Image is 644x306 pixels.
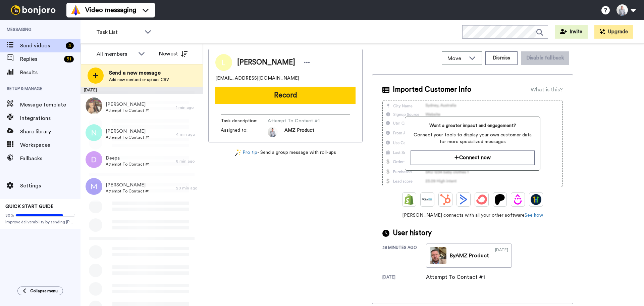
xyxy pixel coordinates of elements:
span: Attempt To Contact #1 [106,108,150,113]
a: Pro tip [235,149,257,156]
div: By AMZ Product [450,252,489,260]
a: ByAMZ Product[DATE] [426,244,512,268]
div: [DATE] [495,247,508,264]
span: Workspaces [20,141,80,149]
span: Attempt To Contact #1 [106,188,150,194]
img: GoHighLevel [531,194,541,205]
span: Connect your tools to display your own customer data for more specialized messages [411,132,534,145]
img: ActiveCampaign [458,194,469,205]
img: d8f6d333-cc50-42ac-beee-a3446fe619db-thumb.jpg [430,247,446,264]
span: Send videos [20,42,63,50]
div: 4 [66,42,74,49]
div: What is this? [531,86,563,94]
span: Replies [20,55,61,63]
span: Imported Customer Info [393,85,471,95]
span: [PERSON_NAME] [106,101,150,108]
span: QUICK START GUIDE [5,204,54,209]
button: Upgrade [594,25,633,39]
span: Share library [20,128,80,136]
span: Attempt To Contact #1 [106,162,150,167]
span: Integrations [20,114,80,122]
span: AMZ Product [284,127,314,137]
a: See how [525,213,543,218]
span: Attempt To Contact #1 [106,135,150,140]
img: d.png [86,151,102,168]
img: Drip [513,194,523,205]
img: magic-wand.svg [235,149,241,156]
span: [EMAIL_ADDRESS][DOMAIN_NAME] [215,75,299,82]
span: Assigned to: [221,127,268,137]
img: vm-color.svg [70,5,81,15]
img: 98784ceb-0d44-4b8a-9039-c69a419dc878.jpg [86,97,102,114]
span: Improve deliverability by sending [PERSON_NAME]’s from your own email [5,219,75,225]
div: 20 min ago [176,185,200,191]
img: 0c7be819-cb90-4fe4-b844-3639e4b630b0-1684457197.jpg [268,127,278,137]
img: bj-logo-header-white.svg [8,5,58,15]
span: Move [447,54,466,62]
span: Attempt To Contact #1 [268,118,331,124]
div: 91 [64,56,74,62]
button: Record [215,87,356,104]
div: 4 min ago [176,132,200,137]
div: 1 min ago [176,105,200,110]
div: [DATE] [382,274,426,281]
span: [PERSON_NAME] [237,57,295,68]
span: Task description : [221,118,268,124]
img: ConvertKit [476,194,487,205]
span: Message template [20,101,80,109]
img: Patreon [494,194,505,205]
span: Send a new message [109,69,169,77]
span: [PERSON_NAME] [106,182,150,188]
img: Shopify [404,194,415,205]
span: [PERSON_NAME] connects with all your other software [382,212,563,219]
button: Newest [154,47,193,60]
div: 26 minutes ago [382,245,426,268]
span: Want a greater impact and engagement? [411,122,534,129]
span: Collapse menu [30,288,58,294]
span: 80% [5,213,14,218]
span: Deepa [106,155,150,162]
span: Results [20,69,80,77]
div: 8 min ago [176,159,200,164]
button: Connect now [411,150,534,165]
button: Dismiss [485,51,518,65]
button: Disable fallback [521,51,569,65]
span: Video messaging [85,5,136,15]
img: Hubspot [440,194,451,205]
img: n.png [86,124,102,141]
div: [DATE] [80,87,203,94]
img: Image of Luis [215,54,232,71]
div: - Send a group message with roll-ups [208,149,363,156]
span: User history [393,228,432,238]
span: Add new contact or upload CSV [109,77,169,82]
span: Task List [96,28,141,36]
span: Fallbacks [20,155,80,163]
img: m.png [86,178,102,195]
img: Ontraport [422,194,433,205]
button: Invite [555,25,588,39]
div: All members [97,50,135,58]
span: Settings [20,182,80,190]
div: Attempt To Contact #1 [426,273,485,281]
span: [PERSON_NAME] [106,128,150,135]
button: Collapse menu [17,287,63,295]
